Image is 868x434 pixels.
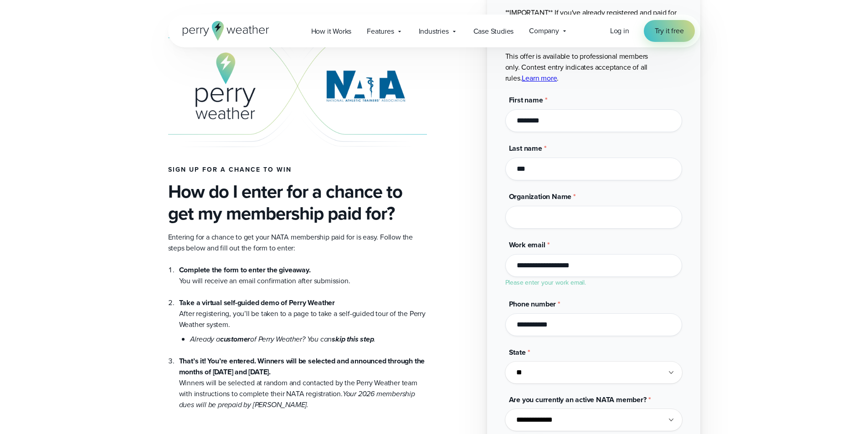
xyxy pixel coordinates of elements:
[505,7,682,84] p: **IMPORTANT** If you've already registered and paid for your 2026 NATA membership, you're not eli...
[190,334,376,344] em: Already a of Perry Weather? You can .
[419,26,449,37] span: Industries
[220,334,250,344] strong: customer
[505,278,586,287] label: Please enter your work email.
[509,143,542,153] span: Last name
[644,20,695,42] a: Try it free
[367,26,394,37] span: Features
[168,166,427,174] h4: Sign up for a chance to win
[509,394,647,405] span: Are you currently an active NATA member?
[509,240,545,250] span: Work email
[179,265,311,275] strong: Complete the form to enter the giveaway.
[529,26,559,36] span: Company
[303,22,360,41] a: How it Works
[179,297,335,308] strong: Take a virtual self-guided demo of Perry Weather
[179,265,427,286] li: You will receive an email confirmation after submission.
[655,26,684,36] span: Try it free
[473,26,514,37] span: Case Studies
[179,286,427,345] li: After registering, you’ll be taken to a page to take a self-guided tour of the Perry Weather system.
[509,347,526,357] span: State
[522,73,557,83] a: Learn more
[509,95,543,105] span: First name
[179,345,427,410] li: Winners will be selected at random and contacted by the Perry Weather team with instructions to c...
[509,299,556,309] span: Phone number
[332,334,374,344] strong: skip this step
[311,26,352,37] span: How it Works
[179,356,425,377] strong: That’s it! You’re entered. Winners will be selected and announced through the months of [DATE] an...
[168,181,427,225] h3: How do I enter for a chance to get my membership paid for?
[168,232,427,254] p: Entering for a chance to get your NATA membership paid for is easy. Follow the steps below and fi...
[179,388,415,410] em: Your 2026 membership dues will be prepaid by [PERSON_NAME].
[509,191,572,202] span: Organization Name
[610,26,629,36] a: Log in
[466,22,522,41] a: Case Studies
